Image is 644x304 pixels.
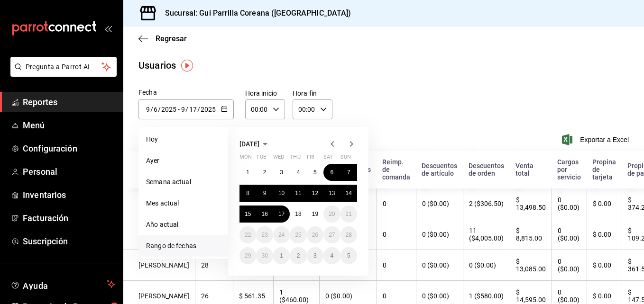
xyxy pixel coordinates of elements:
button: September 9, 2025 [256,185,273,202]
li: Ayer [138,150,228,171]
label: Hora fin [293,90,332,97]
abbr: September 18, 2025 [295,211,301,217]
abbr: Saturday [323,154,333,164]
button: September 28, 2025 [340,226,357,243]
abbr: October 4, 2025 [330,252,333,259]
div: Fecha [138,88,234,98]
th: Venta total [510,151,552,188]
th: $ 13,085.00 [510,250,552,281]
th: [PERSON_NAME] [123,250,195,281]
button: September 18, 2025 [290,206,306,223]
span: - [178,106,180,113]
button: September 1, 2025 [239,164,256,181]
abbr: September 12, 2025 [312,190,318,197]
abbr: September 23, 2025 [261,232,267,238]
abbr: September 13, 2025 [329,190,335,197]
abbr: October 2, 2025 [297,252,300,259]
abbr: September 10, 2025 [278,190,285,197]
button: September 27, 2025 [323,226,340,243]
button: September 23, 2025 [256,226,273,243]
label: Hora inicio [245,90,285,97]
button: September 12, 2025 [307,185,323,202]
th: Cargos por servicio [552,151,587,188]
button: September 5, 2025 [307,164,323,181]
button: Pregunta a Parrot AI [10,57,117,77]
abbr: Monday [239,154,252,164]
abbr: September 2, 2025 [263,169,267,176]
abbr: September 29, 2025 [245,252,251,259]
abbr: September 7, 2025 [347,169,350,176]
button: September 10, 2025 [273,185,290,202]
li: Semana actual [138,171,228,193]
button: September 16, 2025 [256,206,273,223]
th: 2 ($306.50) [463,188,510,219]
abbr: October 3, 2025 [313,252,317,259]
th: 0 ($0.00) [552,219,587,250]
abbr: September 17, 2025 [278,211,285,217]
th: $ 0.00 [587,219,622,250]
abbr: September 11, 2025 [295,190,301,197]
th: 11 ($4,005.00) [463,219,510,250]
button: October 3, 2025 [307,247,323,264]
button: September 2, 2025 [256,164,273,181]
li: Rango de fechas [138,235,228,257]
abbr: September 4, 2025 [297,169,300,176]
abbr: September 30, 2025 [261,252,267,259]
abbr: Friday [307,154,314,164]
th: Descuentos de orden [463,151,510,188]
abbr: September 20, 2025 [329,211,335,217]
th: 0 ($0.00) [416,188,463,219]
button: October 2, 2025 [290,247,306,264]
th: $ 0.00 [587,250,622,281]
input: Day [153,106,158,113]
h3: Sucursal: Gui Parrilla Coreana ([GEOGRAPHIC_DATA]) [157,8,351,19]
li: Año actual [138,214,228,235]
abbr: October 5, 2025 [347,252,350,259]
button: September 25, 2025 [290,226,306,243]
button: September 20, 2025 [323,206,340,223]
button: September 29, 2025 [239,247,256,264]
div: Usuarios [138,58,176,72]
span: Facturación [23,212,115,224]
button: September 21, 2025 [340,206,357,223]
button: October 4, 2025 [323,247,340,264]
abbr: September 28, 2025 [346,232,352,238]
button: September 30, 2025 [256,247,273,264]
button: September 22, 2025 [239,226,256,243]
button: open_drawer_menu [104,25,112,32]
abbr: September 24, 2025 [278,232,285,238]
th: Propina de tarjeta [587,151,622,188]
abbr: September 15, 2025 [245,211,251,217]
th: 0 [377,219,416,250]
button: September 24, 2025 [273,226,290,243]
span: Regresar [156,34,187,43]
button: September 4, 2025 [290,164,306,181]
img: Tooltip marker [181,60,193,72]
span: Pregunta a Parrot AI [26,62,102,72]
button: October 1, 2025 [273,247,290,264]
span: / [150,106,153,113]
button: Exportar a Excel [564,134,629,145]
input: Year [161,106,177,113]
button: September 19, 2025 [307,206,323,223]
abbr: September 26, 2025 [312,232,318,238]
input: Year [200,106,216,113]
abbr: September 27, 2025 [329,232,335,238]
th: $ 0.00 [587,188,622,219]
abbr: September 5, 2025 [313,169,317,176]
span: Reportes [23,96,115,108]
span: / [185,106,188,113]
span: Ayuda [23,278,103,290]
span: / [197,106,200,113]
abbr: Tuesday [256,154,266,164]
th: Nombre [123,151,195,188]
span: Suscripción [23,235,115,248]
span: Inventarios [23,188,115,201]
th: $ 8,815.00 [510,219,552,250]
button: [DATE] [239,138,271,150]
th: 0 [377,188,416,219]
span: / [158,106,161,113]
th: 28 [195,250,233,281]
